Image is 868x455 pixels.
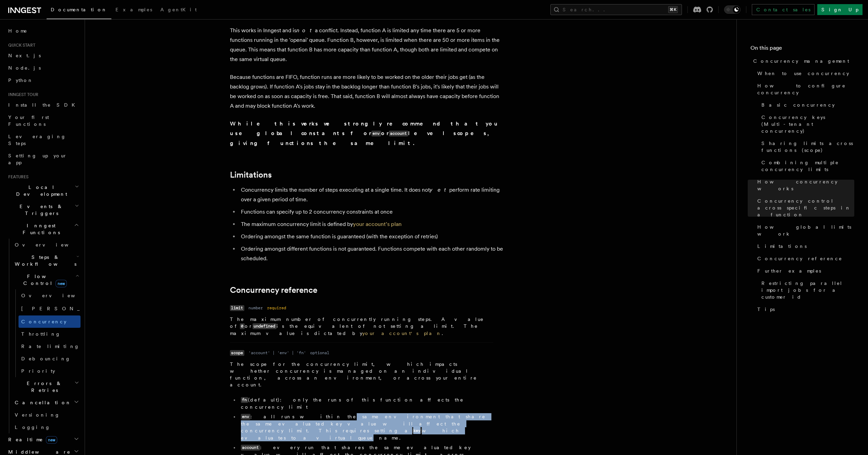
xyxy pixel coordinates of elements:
[761,280,854,300] span: Restricting parallel import jobs for a customer id
[239,185,504,204] li: Concurrency limits the number of steps executing at a single time. It does not perform rate limit...
[750,44,854,55] h4: On this page
[241,445,260,451] code: account
[21,356,71,361] span: Debouncing
[239,396,493,410] li: (default): only the runs of this function affects the concurrency limit
[755,195,854,221] a: Concurrency control across specific steps in a function
[759,137,854,156] a: Sharing limits across functions (scope)
[19,302,81,315] a: [PERSON_NAME]
[757,82,854,96] span: How to configure concurrency
[5,49,81,62] a: Next.js
[12,377,81,396] button: Errors & Retries
[759,156,854,176] a: Combining multiple concurrency limits
[389,131,408,136] code: account
[757,243,807,250] span: Limitations
[230,305,244,311] code: limit
[230,285,317,295] a: Concurrency reference
[362,331,442,336] a: your account's plan
[239,219,504,229] li: The maximum concurrency limit is defined by
[5,74,81,86] a: Python
[757,197,854,218] span: Concurrency control across specific steps in a function
[21,293,92,298] span: Overview
[757,224,854,237] span: How global limits work
[5,43,35,48] span: Quick start
[5,203,75,217] span: Events & Triggers
[21,331,61,337] span: Throttling
[8,77,33,83] span: Python
[8,102,79,108] span: Install the SDK
[12,251,81,270] button: Steps & Workflows
[761,101,835,108] span: Basic concurrency
[241,397,248,403] code: fn
[15,242,85,248] span: Overview
[757,255,842,262] span: Concurrency reference
[19,340,81,352] a: Rate limiting
[5,99,81,111] a: Install the SDK
[248,305,263,311] dd: number
[230,170,272,180] a: Limitations
[12,273,75,287] span: Flow Control
[750,55,854,67] a: Concurrency management
[5,149,81,169] a: Setting up your app
[19,365,81,377] a: Priority
[160,7,197,12] span: AgentKit
[310,350,329,356] dd: optional
[12,270,81,289] button: Flow Controlnew
[239,244,504,263] li: Ordering amongst different functions is not guaranteed. Functions compete with each other randoml...
[46,436,57,444] span: new
[5,219,81,239] button: Inngest Functions
[115,7,152,12] span: Examples
[8,27,27,34] span: Home
[8,53,41,58] span: Next.js
[755,80,854,99] a: How to configure concurrency
[757,178,854,192] span: How concurrency works
[371,131,381,136] code: env
[755,176,854,195] a: How concurrency works
[15,424,50,430] span: Logging
[240,323,245,329] code: 0
[761,114,854,134] span: Concurrency keys (Multi-tenant concurrency)
[111,2,156,19] a: Examples
[267,305,286,311] dd: required
[755,221,854,240] a: How global limits work
[56,280,67,287] span: new
[8,153,67,165] span: Setting up your app
[12,239,81,251] a: Overview
[12,254,76,267] span: Steps & Workflows
[761,159,854,173] span: Combining multiple concurrency limits
[253,323,277,329] code: undefined
[239,413,493,441] li: : all runs within the same environment that share the same evaluated key value will affect the co...
[759,99,854,111] a: Basic concurrency
[817,4,863,15] a: Sign Up
[759,277,854,303] a: Restricting parallel import jobs for a customer id
[21,368,55,374] span: Priority
[5,174,28,180] span: Features
[755,67,854,80] a: When to use concurrency
[12,399,71,406] span: Cancellation
[230,361,493,388] p: The scope for the concurrency limit, which impacts whether concurrency is managed on an individua...
[19,352,81,365] a: Debouncing
[5,436,57,443] span: Realtime
[21,319,66,324] span: Concurrency
[230,26,504,64] p: This works in Inngest and is a conflict. Instead, function A is limited any time there are 5 or m...
[230,350,244,356] code: scope
[239,207,504,217] li: Functions can specify up to 2 concurrency constraints at once
[156,2,201,19] a: AgentKit
[21,344,80,349] span: Rate limiting
[550,4,682,15] button: Search...⌘K
[241,414,250,420] code: env
[752,4,815,15] a: Contact sales
[755,265,854,277] a: Further examples
[353,221,402,227] a: your account's plan
[5,200,81,219] button: Events & Triggers
[755,240,854,252] a: Limitations
[19,289,81,302] a: Overview
[755,303,854,315] a: Tips
[5,239,81,433] div: Inngest Functions
[5,130,81,149] a: Leveraging Steps
[12,289,81,377] div: Flow Controlnew
[19,315,81,328] a: Concurrency
[296,27,315,34] em: not
[5,62,81,74] a: Node.js
[12,380,74,394] span: Errors & Retries
[230,72,504,111] p: Because functions are FIFO, function runs are more likely to be worked on the older their jobs ge...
